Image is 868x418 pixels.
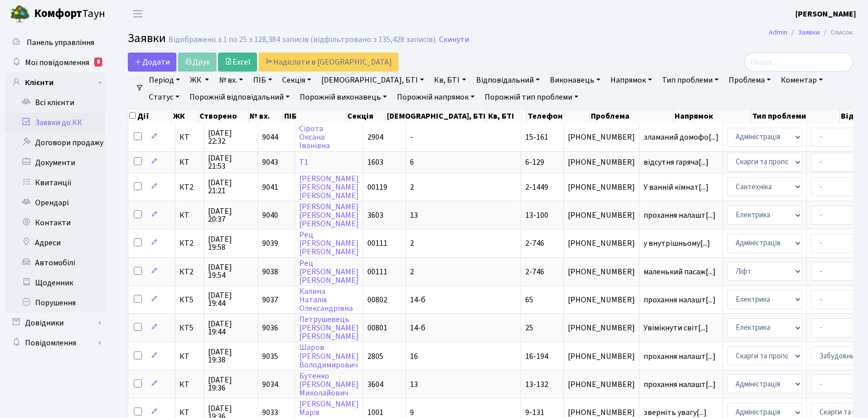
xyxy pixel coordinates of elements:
[643,379,716,390] span: прохання налашт[...]
[525,157,544,168] span: 6-129
[481,89,582,106] a: Порожній тип проблеми
[296,89,391,106] a: Порожній виконавець
[249,72,276,89] a: ПІБ
[208,154,254,170] span: [DATE] 21:53
[568,268,635,276] span: [PHONE_NUMBER]
[643,294,716,305] span: прохання налашт[...]
[525,238,544,249] span: 2-746
[186,72,213,89] a: ЖК
[278,72,315,89] a: Секція
[25,57,89,68] span: Мої повідомлення
[744,53,853,72] input: Пошук...
[568,296,635,304] span: [PHONE_NUMBER]
[179,158,199,166] span: КТ
[643,266,716,277] span: маленький пасаж[...]
[5,53,105,73] a: Мої повідомлення8
[568,211,635,219] span: [PHONE_NUMBER]
[27,37,94,48] span: Панель управління
[606,72,656,89] a: Напрямок
[525,407,544,418] span: 9-131
[299,229,359,257] a: Рец[PERSON_NAME][PERSON_NAME]
[208,320,254,336] span: [DATE] 19:44
[179,211,199,219] span: КТ
[198,109,249,123] th: Створено
[299,286,353,314] a: КалинаНаталіяОлександрівна
[410,266,414,277] span: 2
[568,133,635,141] span: [PHONE_NUMBER]
[367,407,383,418] span: 1001
[208,129,254,145] span: [DATE] 22:32
[179,324,199,332] span: КТ5
[185,89,294,106] a: Порожній відповідальний
[249,109,283,123] th: № вх.
[367,132,383,143] span: 2904
[125,6,150,22] button: Переключити навігацію
[34,6,82,22] b: Комфорт
[172,109,198,123] th: ЖК
[299,314,359,342] a: Петрушевець[PERSON_NAME][PERSON_NAME]
[299,370,359,398] a: Бутенко[PERSON_NAME]Миколайович
[5,213,105,233] a: Контакти
[128,53,176,72] a: Додати
[5,313,105,333] a: Довідники
[643,238,710,249] span: у внутрішньому[...]
[590,109,674,123] th: Проблема
[393,89,479,106] a: Порожній напрямок
[568,158,635,166] span: [PHONE_NUMBER]
[410,351,418,362] span: 16
[5,293,105,313] a: Порушення
[5,93,105,113] a: Всі клієнти
[262,210,278,221] span: 9040
[5,133,105,153] a: Договори продажу
[262,238,278,249] span: 9039
[208,291,254,307] span: [DATE] 19:44
[643,351,716,362] span: прохання налашт[...]
[410,157,414,168] span: 6
[5,33,105,53] a: Панель управління
[410,238,414,249] span: 2
[5,173,105,193] a: Квитанції
[346,109,386,123] th: Секція
[367,266,387,277] span: 00111
[568,183,635,191] span: [PHONE_NUMBER]
[5,233,105,253] a: Адреси
[410,132,413,143] span: -
[568,408,635,416] span: [PHONE_NUMBER]
[367,294,387,305] span: 00802
[128,30,166,47] span: Заявки
[262,157,278,168] span: 9043
[215,72,247,89] a: № вх.
[5,113,105,133] a: Заявки до КК
[34,6,105,23] span: Таун
[179,296,199,304] span: КТ5
[179,183,199,191] span: КТ2
[410,322,425,333] span: 14-б
[208,179,254,195] span: [DATE] 21:21
[299,157,308,168] a: T1
[487,109,527,123] th: Кв, БТІ
[179,380,199,388] span: КТ
[643,322,708,333] span: Увімікнути світ[...]
[208,207,254,223] span: [DATE] 20:37
[367,182,387,193] span: 00119
[410,210,418,221] span: 13
[777,72,827,89] a: Коментар
[798,27,820,38] a: Заявки
[525,294,533,305] span: 65
[94,58,102,67] div: 8
[262,407,278,418] span: 9033
[751,109,840,123] th: Тип проблеми
[5,153,105,173] a: Документи
[568,324,635,332] span: [PHONE_NUMBER]
[262,182,278,193] span: 9041
[208,376,254,392] span: [DATE] 19:36
[820,27,853,38] li: Список
[10,4,30,24] img: logo.png
[546,72,604,89] a: Виконавець
[643,132,719,143] span: зламаний домофо[...]
[525,210,548,221] span: 13-100
[283,109,346,123] th: ПІБ
[674,109,751,123] th: Напрямок
[145,89,183,106] a: Статус
[525,266,544,277] span: 2-746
